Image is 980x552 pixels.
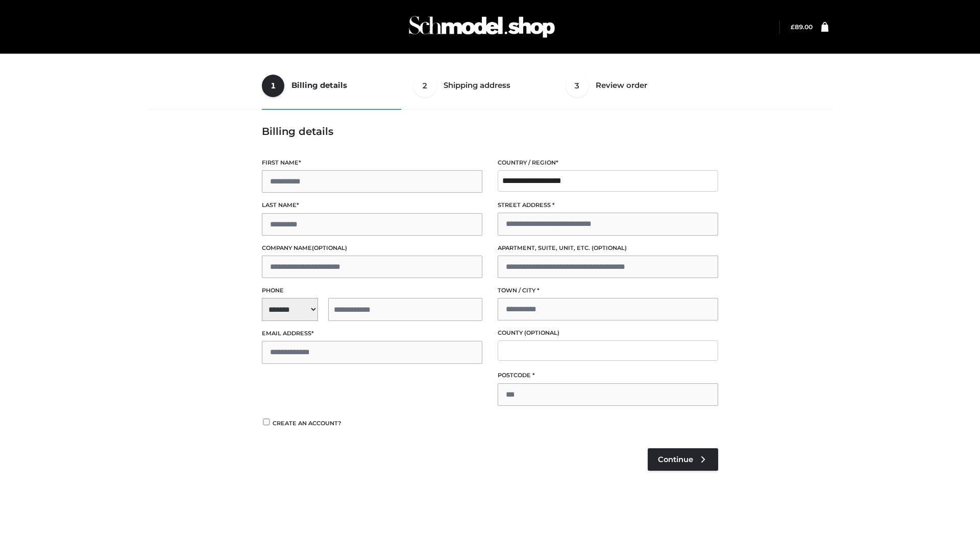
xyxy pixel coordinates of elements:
[791,23,813,31] a: £89.00
[262,200,482,210] label: Last name
[658,455,693,464] span: Continue
[592,244,627,251] span: (optional)
[273,420,341,427] span: Create an account?
[498,243,718,253] label: Apartment, suite, unit, etc.
[791,23,813,31] bdi: 89.00
[312,244,347,251] span: (optional)
[262,125,718,137] h3: Billing details
[262,243,482,253] label: Company name
[498,286,718,295] label: Town / City
[262,286,482,295] label: Phone
[262,329,482,338] label: Email address
[791,23,795,31] span: £
[648,448,718,471] a: Continue
[498,158,718,168] label: Country / Region
[405,7,558,47] img: Schmodel Admin 964
[498,371,718,380] label: Postcode
[262,419,271,425] input: Create an account?
[524,329,559,336] span: (optional)
[498,200,718,210] label: Street address
[262,158,482,168] label: First name
[498,328,718,338] label: County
